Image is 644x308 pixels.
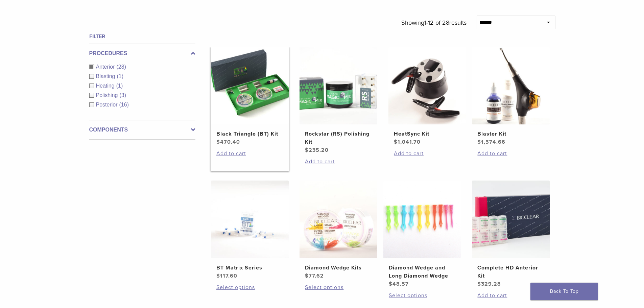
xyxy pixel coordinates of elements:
label: Components [89,126,195,134]
span: $ [389,281,392,287]
a: Select options for “Diamond Wedge and Long Diamond Wedge” [389,291,456,300]
span: $ [394,139,398,145]
p: Showing results [401,16,467,30]
span: (3) [119,92,126,98]
span: $ [216,139,220,145]
span: (28) [117,64,126,70]
a: Rockstar (RS) Polishing KitRockstar (RS) Polishing Kit $235.20 [299,47,378,154]
img: BT Matrix Series [211,181,289,258]
a: Diamond Wedge KitsDiamond Wedge Kits $77.62 [299,181,378,280]
span: $ [477,281,481,287]
img: Rockstar (RS) Polishing Kit [300,47,377,124]
bdi: 117.60 [216,273,237,279]
h2: Blaster Kit [477,130,544,138]
span: (1) [117,73,123,79]
a: Back To Top [530,283,598,300]
h2: Black Triangle (BT) Kit [216,130,283,138]
a: Diamond Wedge and Long Diamond WedgeDiamond Wedge and Long Diamond Wedge $48.57 [383,181,462,288]
span: $ [216,273,220,279]
img: Blaster Kit [472,47,550,124]
img: Complete HD Anterior Kit [472,181,550,258]
span: $ [305,147,309,153]
a: Select options for “BT Matrix Series” [216,283,283,291]
span: $ [477,139,481,145]
bdi: 235.20 [305,147,329,153]
h2: HeatSync Kit [394,130,461,138]
bdi: 48.57 [389,281,409,287]
bdi: 470.40 [216,139,240,145]
bdi: 77.62 [305,273,324,279]
h2: Diamond Wedge and Long Diamond Wedge [389,264,456,280]
span: Polishing [96,92,120,98]
a: Blaster KitBlaster Kit $1,574.66 [472,47,550,146]
bdi: 1,041.70 [394,139,421,145]
h2: Complete HD Anterior Kit [477,264,544,280]
a: Add to cart: “Complete HD Anterior Kit” [477,291,544,300]
a: Add to cart: “Rockstar (RS) Polishing Kit” [305,158,372,166]
a: Complete HD Anterior KitComplete HD Anterior Kit $329.28 [472,181,550,288]
h2: Rockstar (RS) Polishing Kit [305,130,372,146]
img: HeatSync Kit [388,47,466,124]
img: Diamond Wedge Kits [300,181,377,258]
span: Blasting [96,73,117,79]
span: Anterior [96,64,117,70]
a: Select options for “Diamond Wedge Kits” [305,283,372,291]
span: $ [305,273,309,279]
img: Diamond Wedge and Long Diamond Wedge [383,181,461,258]
a: Add to cart: “Blaster Kit” [477,149,544,158]
bdi: 329.28 [477,281,501,287]
a: Black Triangle (BT) KitBlack Triangle (BT) Kit $470.40 [211,47,289,146]
h2: Diamond Wedge Kits [305,264,372,272]
a: BT Matrix SeriesBT Matrix Series $117.60 [211,181,289,280]
a: Add to cart: “Black Triangle (BT) Kit” [216,149,283,158]
span: Heating [96,83,116,89]
span: (1) [116,83,123,89]
bdi: 1,574.66 [477,139,505,145]
label: Procedures [89,49,195,57]
a: HeatSync KitHeatSync Kit $1,041.70 [388,47,467,146]
h4: Filter [89,32,195,41]
h2: BT Matrix Series [216,264,283,272]
span: Posterior [96,102,119,108]
span: (16) [119,102,129,108]
img: Black Triangle (BT) Kit [211,47,289,124]
span: 1-12 of 28 [424,19,449,26]
a: Add to cart: “HeatSync Kit” [394,149,461,158]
